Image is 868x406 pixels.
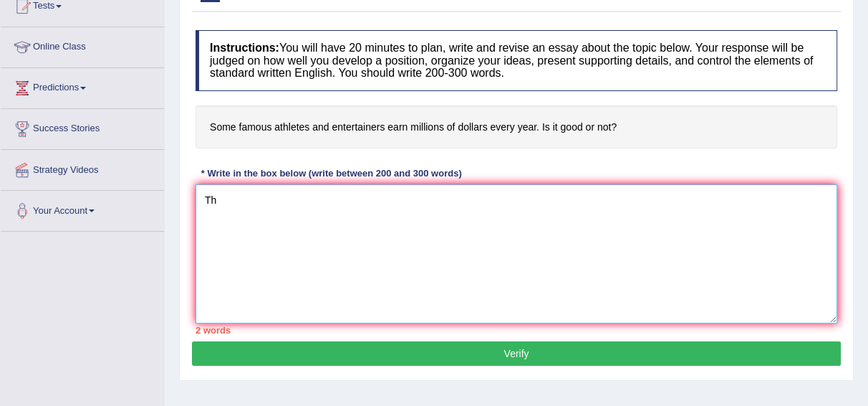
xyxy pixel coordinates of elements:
a: Predictions [1,68,164,104]
button: Verify [192,341,841,366]
h4: Some famous athletes and entertainers earn millions of dollars every year. Is it good or not? [196,105,837,149]
h4: You will have 20 minutes to plan, write and revise an essay about the topic below. Your response ... [196,30,837,91]
a: Strategy Videos [1,150,164,186]
a: Success Stories [1,109,164,145]
a: Online Class [1,27,164,63]
a: Your Account [1,191,164,227]
div: * Write in the box below (write between 200 and 300 words) [196,166,467,180]
b: Instructions: [210,42,279,54]
div: 2 words [196,324,837,337]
